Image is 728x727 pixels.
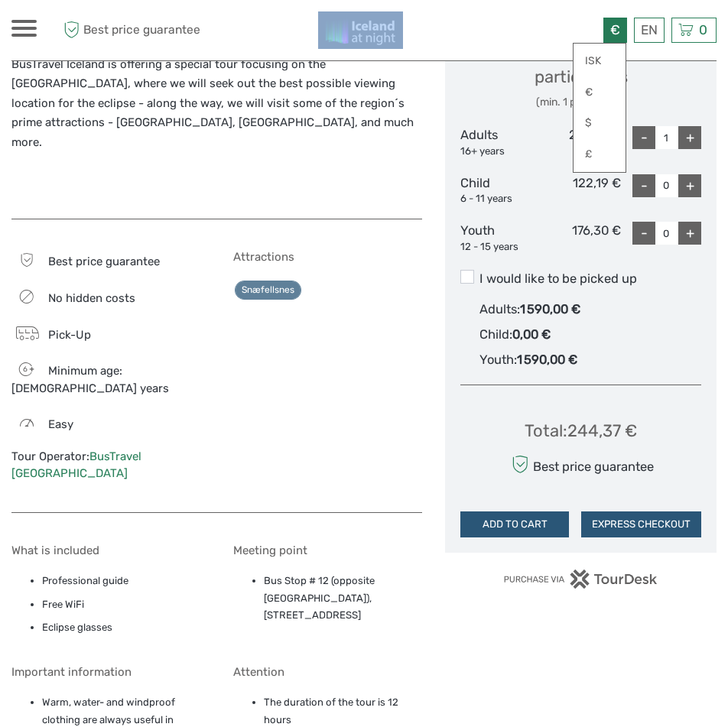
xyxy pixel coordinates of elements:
[525,419,637,443] div: Total : 244,37 €
[479,327,512,342] span: Child :
[632,126,655,149] div: -
[318,11,403,49] img: 2375-0893e409-a1bb-4841-adb0-b7e32975a913_logo_small.jpg
[632,174,655,197] div: -
[460,95,701,110] div: (min. 1 participant)
[11,665,201,679] h5: Important information
[581,511,701,537] button: EXPRESS CHECKOUT
[176,24,194,42] button: Open LiveChat chat widget
[233,544,423,557] h5: Meeting point
[233,665,423,679] h5: Attention
[460,270,701,288] label: I would like to be picked up
[479,302,520,316] span: Adults :
[460,192,541,206] div: 6 - 11 years
[11,55,422,153] p: BusTravel Iceland is offering a special tour focusing on the [GEOGRAPHIC_DATA], where we will see...
[48,328,91,342] span: Pick-Up
[233,250,423,264] h5: Attractions
[503,570,658,589] img: PurchaseViaTourDesk.png
[678,174,701,197] div: +
[610,22,620,37] span: €
[48,417,73,431] span: Easy
[512,327,551,342] span: 0,00 €
[42,619,201,636] li: Eclipse glasses
[460,222,541,254] div: Youth
[541,174,621,206] div: 122,19 €
[460,144,541,159] div: 16+ years
[460,126,541,158] div: Adults
[48,255,160,268] span: Best price guarantee
[460,41,701,110] div: Select the number of participants
[48,291,135,305] span: No hidden costs
[11,449,201,482] div: Tour Operator:
[11,544,201,557] h5: What is included
[697,22,710,37] span: 0
[574,79,626,106] a: €
[574,141,626,168] a: £
[42,573,201,589] li: Professional guide
[460,240,541,255] div: 12 - 15 years
[574,47,626,75] a: ISK
[235,281,301,300] a: Snæfellsnes
[678,126,701,149] div: +
[574,109,626,137] a: $
[678,222,701,245] div: +
[60,18,200,43] span: Best price guarantee
[14,364,36,375] span: 6
[508,451,654,478] div: Best price guarantee
[460,174,541,206] div: Child
[541,126,621,158] div: 244,37 €
[541,222,621,254] div: 176,30 €
[634,18,665,43] div: EN
[479,352,517,367] span: Youth :
[520,302,580,316] span: 1 590,00 €
[42,596,201,613] li: Free WiFi
[11,364,169,395] span: Minimum age: [DEMOGRAPHIC_DATA] years
[632,222,655,245] div: -
[460,511,569,537] button: ADD TO CART
[517,352,577,367] span: 1 590,00 €
[11,450,141,479] a: BusTravel [GEOGRAPHIC_DATA]
[21,27,173,39] p: We're away right now. Please check back later!
[264,573,423,624] li: Bus Stop # 12 (opposite [GEOGRAPHIC_DATA]), [STREET_ADDRESS]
